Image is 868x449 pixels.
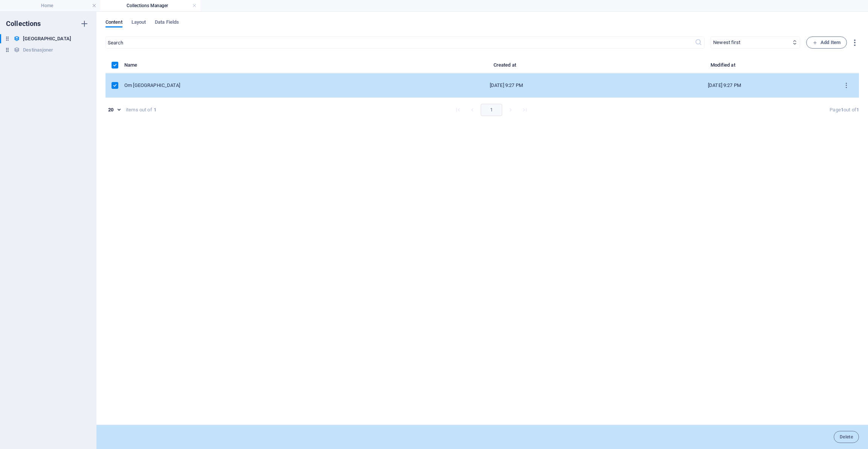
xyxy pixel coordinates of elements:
span: Delete [840,435,853,439]
table: items list [105,61,859,98]
th: Name [124,61,397,73]
span: Add Item [813,38,840,47]
span: Layout [131,18,146,28]
div: items out of [126,107,152,113]
span: Data Fields [155,18,179,28]
h4: Collections Manager [100,2,200,10]
div: [DATE] 9:27 PM [403,82,609,89]
strong: 1 [856,107,859,113]
h6: Destinasjoner [23,46,53,55]
div: [DATE] 9:27 PM [621,82,827,89]
th: Modified at [615,61,833,73]
h6: [GEOGRAPHIC_DATA] [23,34,71,43]
strong: 1 [154,107,156,113]
div: Page out of [830,107,859,113]
input: Search [105,37,695,49]
i: Create new collection [80,19,89,28]
button: delete [834,431,859,443]
nav: pagination navigation [451,104,532,116]
span: Content [105,18,122,28]
strong: 1 [841,107,844,113]
div: 20 [105,107,123,113]
th: Created at [397,61,615,73]
h6: Collections [6,19,41,28]
div: Om [GEOGRAPHIC_DATA] [124,82,391,89]
button: page 1 [481,104,502,116]
button: Add Item [806,37,847,49]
